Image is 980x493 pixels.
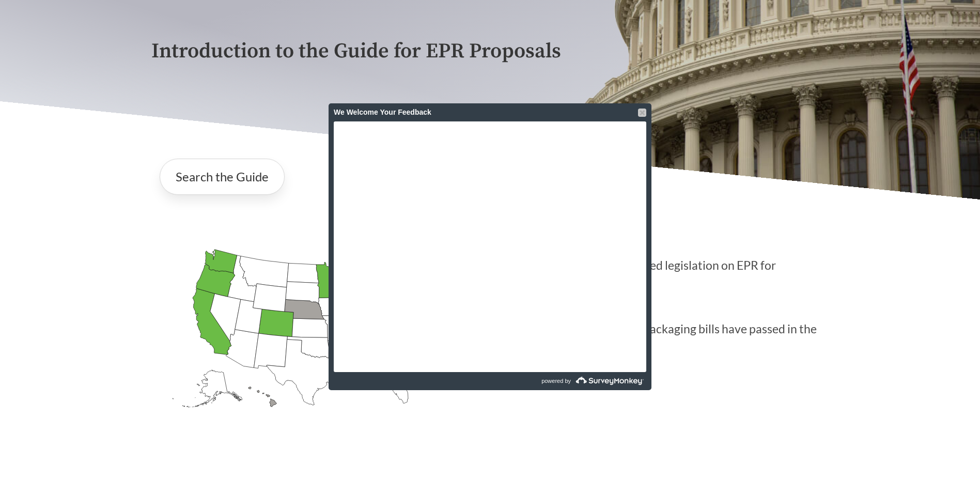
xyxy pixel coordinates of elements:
[541,372,571,390] span: powered by
[160,159,285,195] a: Search the Guide
[334,103,646,121] div: We Welcome Your Feedback
[490,304,829,367] p: EPR for packaging bills have passed in the U.S.
[151,40,829,63] p: Introduction to the Guide for EPR Proposals
[490,240,829,304] p: States have introduced legislation on EPR for packaging in [DATE]
[491,372,646,390] a: powered by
